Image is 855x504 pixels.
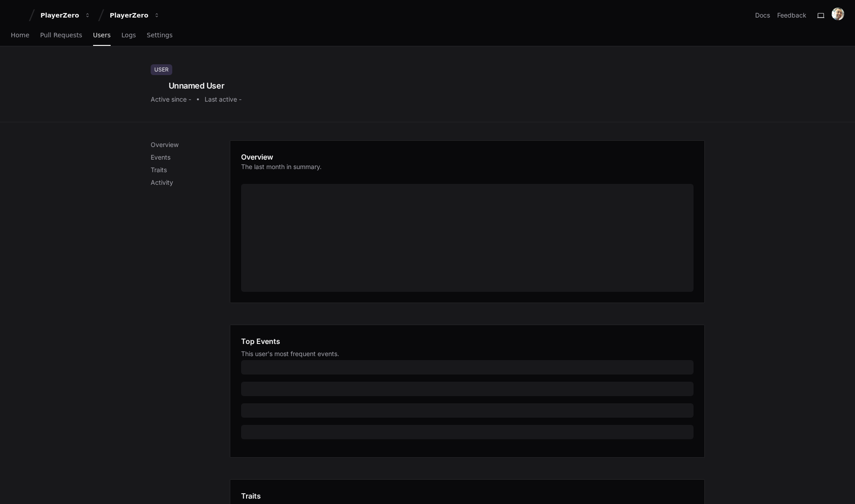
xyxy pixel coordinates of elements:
[241,152,694,177] app-pz-page-link-header: Overview
[241,491,694,501] app-pz-page-link-header: Traits
[151,140,230,149] p: Overview
[121,25,136,46] a: Logs
[241,349,694,358] div: This user's most frequent events.
[205,95,242,104] div: Last active -
[37,7,94,23] button: PlayerZero
[40,25,82,46] a: Pull Requests
[151,153,230,162] p: Events
[777,11,806,20] button: Feedback
[755,11,770,20] a: Docs
[110,11,148,20] div: PlayerZero
[147,25,172,46] a: Settings
[151,79,242,93] div: Unnamed User
[106,7,164,23] button: PlayerZero
[147,32,172,38] span: Settings
[40,32,82,38] span: Pull Requests
[93,32,111,38] span: Users
[241,336,280,347] h1: Top Events
[11,32,29,38] span: Home
[151,95,191,104] div: Active since -
[241,162,322,171] p: The last month in summary.
[11,25,29,46] a: Home
[121,32,136,38] span: Logs
[241,152,322,162] h1: Overview
[151,64,172,75] div: User
[93,25,111,46] a: Users
[241,491,261,501] h1: Traits
[151,178,230,187] p: Activity
[151,165,230,174] p: Traits
[40,11,79,20] div: PlayerZero
[832,8,844,20] img: avatar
